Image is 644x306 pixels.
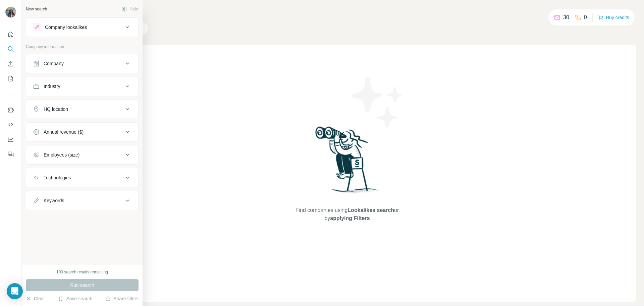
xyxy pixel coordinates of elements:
h4: Search [58,8,636,17]
button: Feedback [5,148,16,160]
div: Industry [44,83,60,90]
div: HQ location [44,106,68,113]
span: Lookalikes search [347,207,394,213]
button: Keywords [26,192,138,209]
img: Surfe Illustration - Woman searching with binoculars [312,125,382,200]
button: Search [5,43,16,55]
div: Open Intercom Messenger [7,283,23,299]
img: Avatar [5,7,16,17]
p: 0 [584,13,587,21]
button: Dashboard [5,133,16,145]
p: Company information [26,44,139,50]
span: applying Filters [330,215,370,221]
button: Company lookalikes [26,19,138,35]
span: Find companies using or by [293,206,401,222]
button: My lists [5,73,16,85]
button: Share filters [105,295,139,302]
img: Surfe Illustration - Stars [347,72,408,132]
div: Company lookalikes [45,24,87,31]
button: Buy credits [598,13,629,22]
button: Save search [58,295,92,302]
button: Company [26,55,138,72]
p: 30 [563,13,569,21]
div: 100 search results remaining [56,269,108,275]
div: Keywords [44,197,64,204]
button: Enrich CSV [5,58,16,70]
button: HQ location [26,101,138,117]
button: Employees (size) [26,147,138,163]
button: Technologies [26,170,138,186]
button: Use Surfe on LinkedIn [5,104,16,116]
button: Quick start [5,28,16,40]
button: Hide [117,4,143,14]
div: Employees (size) [44,151,79,158]
div: Company [44,60,64,67]
button: Industry [26,78,138,94]
button: Clear [26,295,45,302]
button: Use Surfe API [5,119,16,131]
div: New search [26,6,47,12]
button: Annual revenue ($) [26,124,138,140]
div: Annual revenue ($) [44,129,84,135]
div: Technologies [44,174,71,181]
